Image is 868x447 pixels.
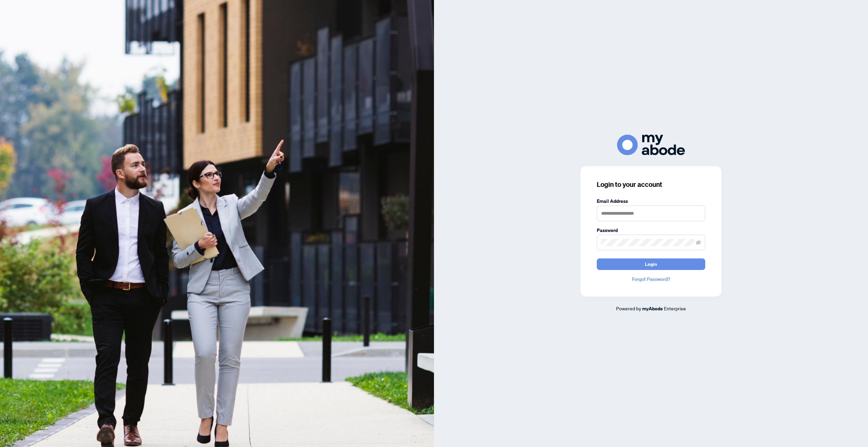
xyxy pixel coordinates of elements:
h3: Login to your account [597,180,705,189]
a: Forgot Password? [597,275,705,283]
span: Powered by [616,305,641,311]
a: myAbode [642,305,663,312]
span: eye-invisible [696,240,701,245]
span: Login [645,259,657,270]
img: ma-logo [617,135,685,155]
label: Email Address [597,197,705,205]
button: Login [597,258,705,270]
label: Password [597,227,705,234]
span: Enterprise [664,305,686,311]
